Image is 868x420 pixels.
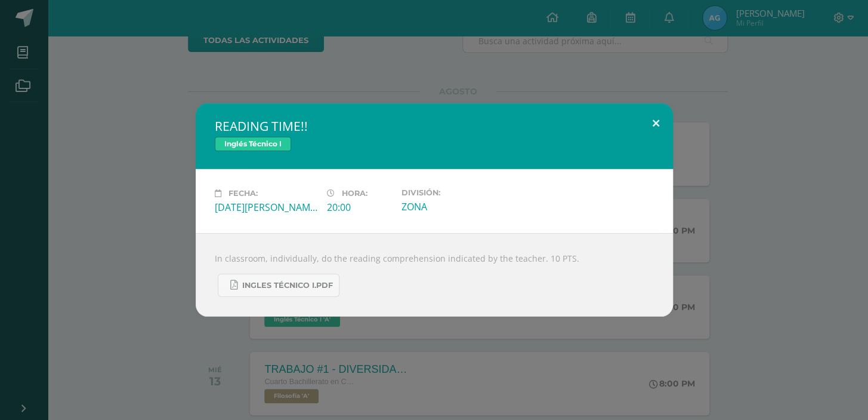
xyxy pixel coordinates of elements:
[215,137,291,151] span: Inglés Técnico I
[215,118,654,134] h2: READING TIME!!
[342,189,367,198] span: Hora:
[196,233,673,317] div: In classroom, individually, do the reading comprehension indicated by the teacher. 10 PTS.
[215,201,317,214] div: [DATE][PERSON_NAME]
[401,200,504,213] div: ZONA
[228,189,258,198] span: Fecha:
[218,274,339,297] a: INGLES TÉCNICO I.pdf
[401,188,504,197] label: División:
[639,103,673,144] button: Close (Esc)
[242,281,333,290] span: INGLES TÉCNICO I.pdf
[327,201,392,214] div: 20:00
